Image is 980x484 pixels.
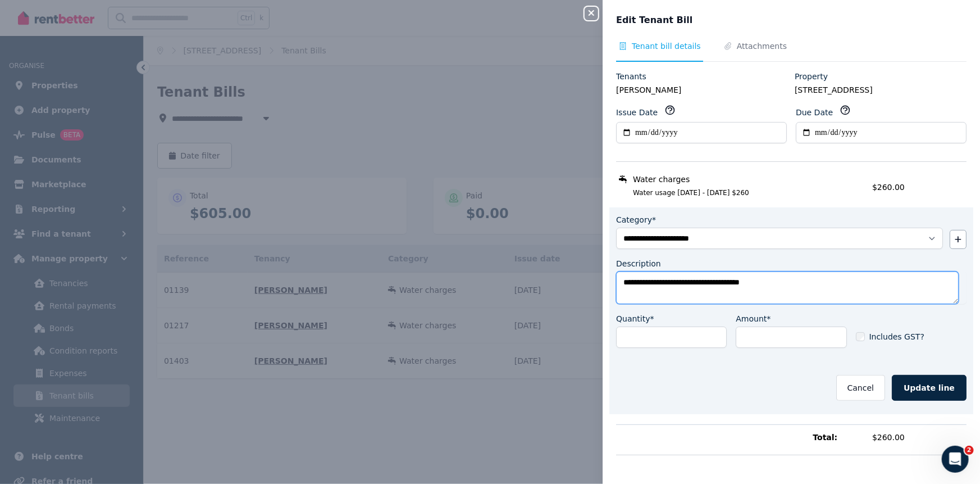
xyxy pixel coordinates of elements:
[616,84,788,96] legend: [PERSON_NAME]
[965,446,974,455] span: 2
[942,446,969,473] iframe: Intercom live chat
[872,432,967,443] span: $260.00
[616,107,658,118] label: Issue Date
[836,375,885,401] button: Cancel
[795,71,828,82] label: Property
[869,331,924,342] span: Includes GST?
[872,183,905,192] span: $260.00
[632,40,701,52] span: Tenant bill details
[616,258,661,269] label: Description
[795,84,967,96] legend: [STREET_ADDRESS]
[856,332,865,341] input: Includes GST?
[616,214,656,225] label: Category*
[892,375,967,401] button: Update line
[796,107,833,118] label: Due Date
[736,313,771,324] label: Amount*
[813,432,865,443] span: Total:
[737,40,787,52] span: Attachments
[616,40,967,62] nav: Tabs
[616,71,646,82] label: Tenants
[616,13,692,27] span: Edit Tenant Bill
[633,174,690,185] span: Water charges
[616,313,654,324] label: Quantity*
[619,188,865,197] span: Water usage [DATE] - [DATE] $260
